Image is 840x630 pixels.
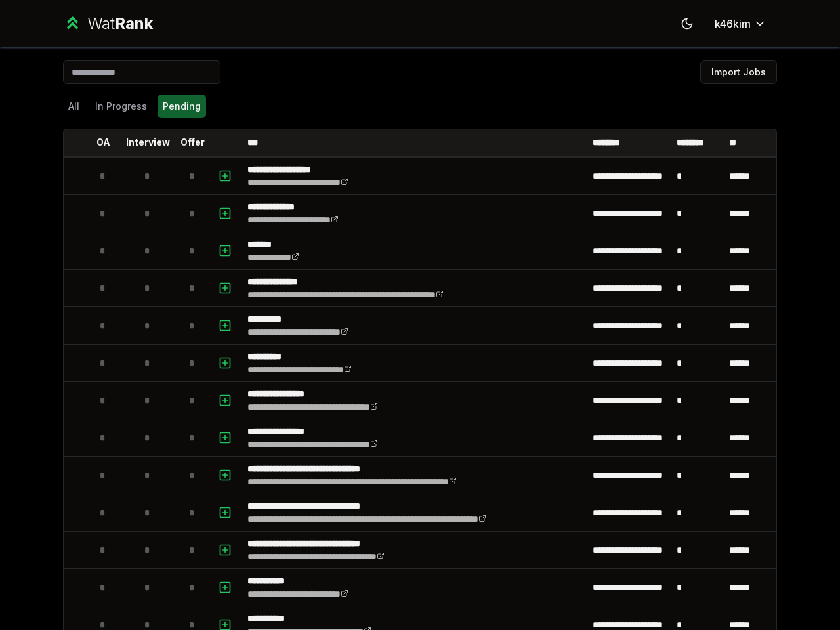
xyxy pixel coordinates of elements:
[90,94,152,118] button: In Progress
[700,60,777,84] button: Import Jobs
[115,14,153,33] span: Rank
[704,12,777,35] button: k46kim
[63,94,85,118] button: All
[96,136,110,149] p: OA
[157,94,206,118] button: Pending
[87,13,153,34] div: Wat
[126,136,170,149] p: Interview
[180,136,205,149] p: Offer
[63,13,153,34] a: WatRank
[715,16,751,31] span: k46kim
